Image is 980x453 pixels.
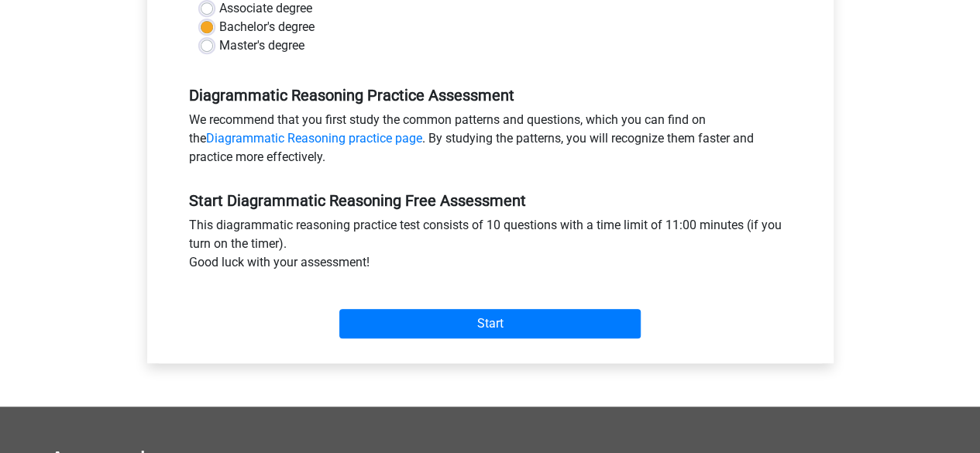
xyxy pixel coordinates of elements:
[206,131,422,146] a: Diagrammatic Reasoning practice page
[177,216,803,278] div: This diagrammatic reasoning practice test consists of 10 questions with a time limit of 11:00 min...
[177,111,803,173] div: We recommend that you first study the common patterns and questions, which you can find on the . ...
[219,18,315,36] label: Bachelor's degree
[189,191,792,210] h5: Start Diagrammatic Reasoning Free Assessment
[339,309,641,338] input: Start
[219,36,304,55] label: Master's degree
[189,86,792,105] h5: Diagrammatic Reasoning Practice Assessment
